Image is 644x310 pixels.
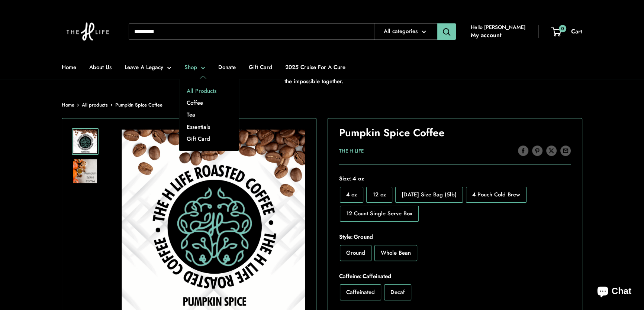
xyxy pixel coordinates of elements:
label: Decaf [384,284,411,300]
a: All Products [179,85,239,97]
img: Pumpkin Spice Coffee [73,130,97,153]
span: Style: [339,232,571,242]
h1: Pumpkin Spice Coffee [339,125,571,140]
label: Ground [340,245,371,261]
button: Search [437,23,456,40]
a: About Us [89,62,112,72]
a: Share by email [560,145,571,156]
span: Pumpkin Spice Coffee [115,101,162,108]
a: Shop [184,62,205,72]
a: Home [62,101,74,108]
a: Coffee [179,97,239,109]
span: 4 Pouch Cold Brew [472,190,520,199]
span: Caffeinated [346,288,375,296]
a: 0 Cart [552,26,582,37]
a: 2025 Cruise For A Cure [285,62,345,72]
a: Tweet on Twitter [546,145,557,156]
a: Leave A Legacy [125,62,171,72]
inbox-online-store-chat: Shopify online store chat [590,280,638,304]
span: [DATE] Size Bag (5lb) [402,190,457,199]
input: Search... [129,23,374,40]
span: Hello [PERSON_NAME] [471,22,526,32]
span: Size: [339,173,571,184]
label: Monday Size Bag (5lb) [395,187,463,203]
label: Caffeinated [340,284,381,300]
label: Whole Bean [374,245,417,261]
a: Pin on Pinterest [532,145,542,156]
a: All products [82,101,108,108]
a: Share on Facebook [518,145,528,156]
a: Essentials [179,121,239,133]
a: Gift Card [179,133,239,144]
a: My account [471,30,502,41]
span: Caffeine: [339,271,571,281]
img: The H Life [62,7,114,56]
label: 4 oz [340,187,363,203]
span: 0 [559,25,566,32]
a: Home [62,62,76,72]
span: Cart [571,27,582,36]
label: 12 oz [366,187,392,203]
span: 12 Count Single Serve Box [346,209,412,218]
nav: Breadcrumb [62,101,162,110]
span: 4 oz [346,190,357,199]
label: 4 Pouch Cold Brew [466,187,527,203]
span: Ground [346,249,365,257]
span: Whole Bean [381,249,411,257]
a: Donate [218,62,236,72]
span: Decaf [390,288,405,296]
a: Gift Card [249,62,272,72]
span: Ground [353,233,373,241]
span: Caffeinated [362,272,391,280]
span: 12 oz [373,190,386,199]
a: The H Life [339,147,364,154]
img: Pumpkin Spice Coffee [73,159,97,183]
a: Tea [179,109,239,121]
span: 4 oz [352,174,364,183]
label: 12 Count Single Serve Box [340,206,419,222]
